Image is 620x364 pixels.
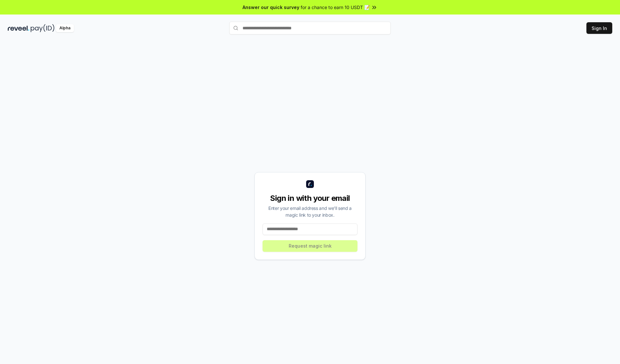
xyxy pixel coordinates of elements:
span: Answer our quick survey [243,4,299,11]
button: Sign In [586,22,612,34]
div: Alpha [56,24,74,32]
img: pay_id [31,24,55,32]
div: Enter your email address and we’ll send a magic link to your inbox. [263,205,357,218]
div: Sign in with your email [263,193,357,203]
img: reveel_dark [8,24,29,32]
img: logo_small [306,180,314,188]
span: for a chance to earn 10 USDT 📝 [301,4,370,11]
